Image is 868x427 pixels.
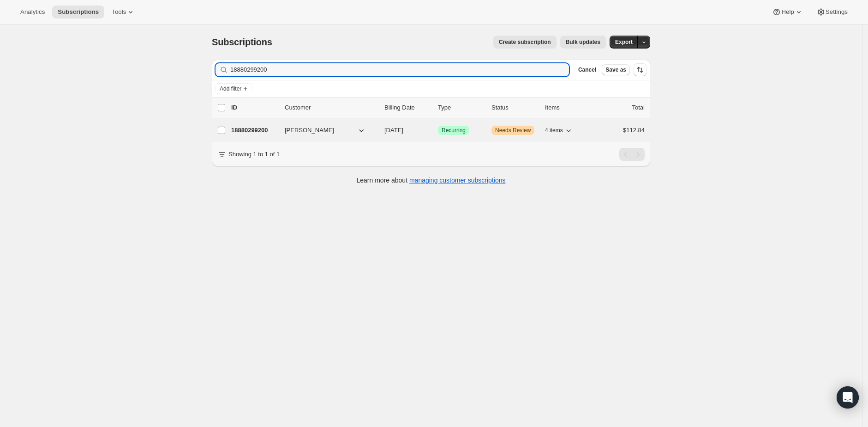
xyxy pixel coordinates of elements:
button: Tools [106,6,141,18]
p: 18880299200 [231,126,277,135]
p: Status [491,103,538,112]
span: Subscriptions [212,37,272,47]
button: Subscriptions [52,6,104,18]
a: managing customer subscriptions [409,177,506,184]
button: 4 items [545,124,573,137]
p: ID [231,103,277,112]
span: Tools [112,8,126,16]
button: Analytics [15,6,50,18]
button: Settings [811,6,853,18]
input: Filter subscribers [230,63,569,76]
button: Help [766,6,808,18]
span: Cancel [578,66,596,73]
button: Sort the results [634,63,647,76]
span: 4 items [545,127,563,134]
button: [PERSON_NAME] [279,123,371,138]
span: Subscriptions [58,8,99,16]
p: Customer [285,103,377,112]
p: Showing 1 to 1 of 1 [228,150,280,159]
span: Export [615,38,633,46]
div: Type [438,103,484,112]
span: Analytics [20,8,45,16]
span: [DATE] [384,127,403,134]
span: Settings [826,8,848,16]
p: Billing Date [384,103,431,112]
button: Create subscription [493,36,557,49]
span: Create subscription [499,38,551,46]
span: Bulk updates [566,38,600,46]
div: Open Intercom Messenger [837,386,859,409]
button: Export [610,36,638,49]
div: IDCustomerBilling DateTypeStatusItemsTotal [231,103,645,112]
div: Items [545,103,591,112]
span: Needs Review [495,127,531,134]
button: Cancel [575,64,600,75]
span: Save as [605,66,626,73]
div: 18880299200[PERSON_NAME][DATE]SuccessRecurringWarningNeeds Review4 items$112.84 [231,124,645,137]
button: Add filter [216,83,252,94]
span: $112.84 [623,127,645,134]
button: Save as [602,64,630,75]
span: [PERSON_NAME] [285,126,334,135]
p: Learn more about [357,176,506,185]
button: Bulk updates [560,36,606,49]
span: Add filter [220,85,241,92]
span: Recurring [442,127,466,134]
nav: Pagination [619,148,645,161]
span: Help [781,8,794,16]
p: Total [632,103,645,112]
